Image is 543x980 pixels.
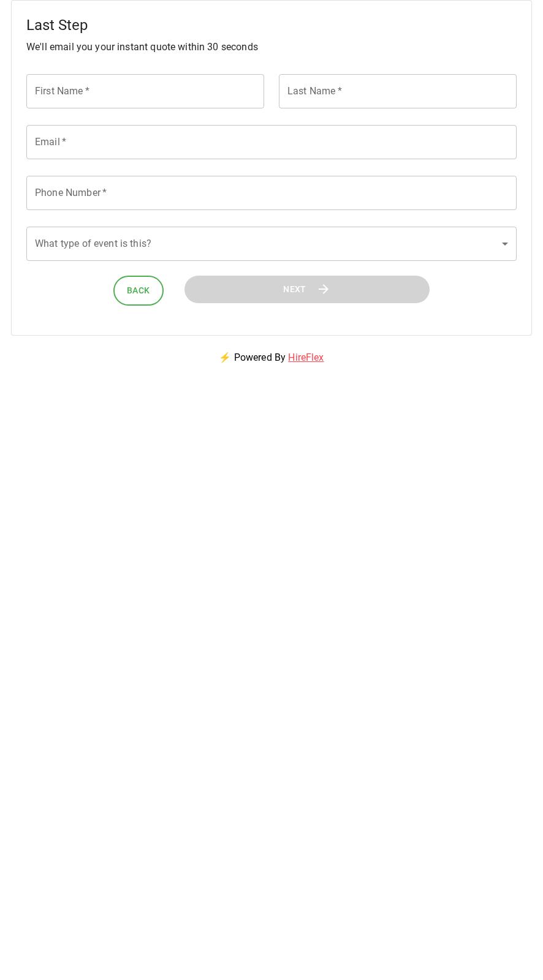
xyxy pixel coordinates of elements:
a: HireFlex [288,352,324,363]
span: Back [127,283,150,298]
p: ⚡ Powered By [204,336,338,380]
span: Next [283,282,306,297]
button: Back [113,276,164,306]
button: Next [184,276,430,303]
h5: Last Step [26,15,517,35]
p: We'll email you your instant quote within 30 seconds [26,40,517,55]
